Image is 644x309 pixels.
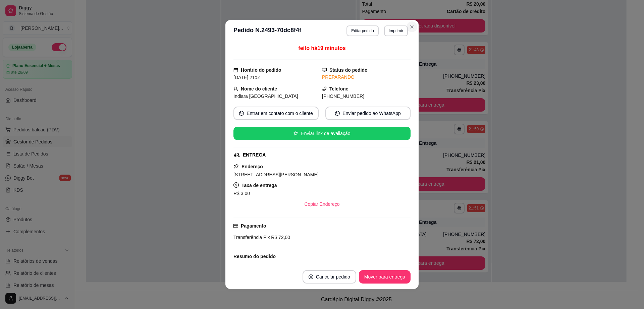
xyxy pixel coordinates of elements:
[233,164,239,169] span: pushpin
[233,224,238,228] span: credit-card
[270,235,290,240] span: R$ 72,00
[322,74,411,81] div: PREPARANDO
[335,111,340,116] span: whats-app
[241,67,281,73] strong: Horário do pedido
[407,21,417,32] button: Close
[241,183,277,188] strong: Taxa de entrega
[346,25,378,36] button: Editarpedido
[309,274,313,279] span: close-circle
[359,270,411,284] button: Mover para entrega
[322,86,327,91] span: phone
[298,45,345,51] span: feito há 19 minutos
[303,270,356,284] button: close-circleCancelar pedido
[243,151,266,159] div: ENTREGA
[325,107,411,120] button: whats-appEnviar pedido ao WhatsApp
[329,86,348,91] strong: Telefone
[233,107,319,120] button: whats-appEntrar em contato com o cliente
[233,191,250,196] span: R$ 3,00
[233,75,261,80] span: [DATE] 21:51
[233,172,319,177] span: [STREET_ADDRESS][PERSON_NAME]
[299,197,345,211] button: Copiar Endereço
[239,111,244,116] span: whats-app
[293,131,298,136] span: star
[322,68,327,72] span: desktop
[233,182,239,188] span: dollar
[384,25,408,36] button: Imprimir
[241,164,263,169] strong: Endereço
[241,86,277,91] strong: Nome do cliente
[233,68,238,72] span: calendar
[233,127,411,140] button: starEnviar link de avaliação
[233,94,298,99] span: Indiara [GEOGRAPHIC_DATA]
[233,25,301,36] h3: Pedido N. 2493-70dc8f4f
[233,254,276,259] strong: Resumo do pedido
[322,94,364,99] span: [PHONE_NUMBER]
[329,67,368,73] strong: Status do pedido
[233,86,238,91] span: user
[233,235,270,240] span: Transferência Pix
[241,223,266,229] strong: Pagamento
